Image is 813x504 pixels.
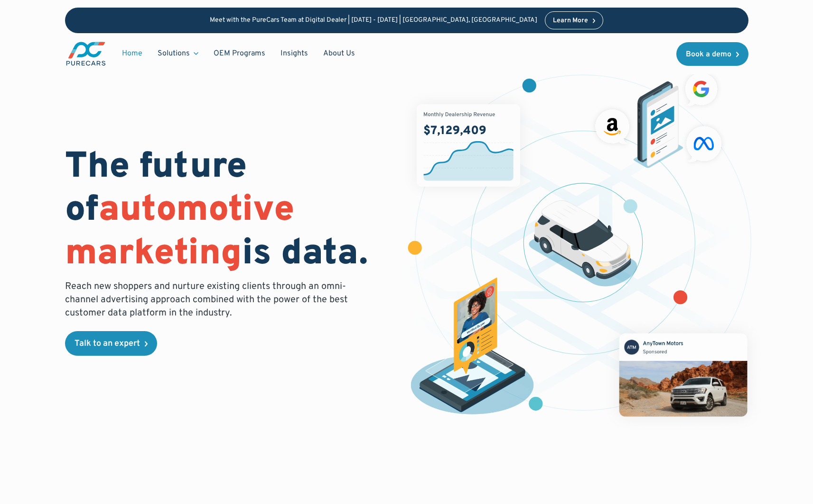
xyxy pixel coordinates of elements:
span: Talk to an expert [75,338,140,349]
a: Home [114,45,150,63]
img: illustration of a vehicle [529,200,638,287]
span: Meet with the PureCars Team at Digital Dealer | [DATE] - [DATE] | [GEOGRAPHIC_DATA], [GEOGRAPHIC_... [210,16,537,24]
img: chart showing monthly dealership revenue of $7m [417,104,520,187]
span: Solutions [158,49,190,58]
span: is data. [242,232,368,277]
span: OEM Programs [214,49,265,58]
a: Book a demo [676,42,748,66]
img: mockup of facebook post [601,315,765,434]
a: OEM Programs [206,45,273,63]
img: purecars logo [65,41,107,67]
a: About Us [316,45,363,63]
span: Reach new shoppers and nurture existing clients through an omni-channel advertising approach comb... [65,280,348,319]
div: Solutions [150,45,206,63]
span: About Us [323,49,355,58]
span: Learn More [553,17,588,25]
a: Insights [273,45,316,63]
span: The future of [65,145,247,234]
img: persona of a buyer [402,278,543,419]
img: ads on social media and advertising partners [590,68,727,168]
span: Insights [280,49,308,58]
a: Learn More [545,11,604,29]
span: Book a demo [686,50,731,59]
span: automotive marketing [65,188,294,277]
a: main [65,41,107,67]
span: Home [122,49,142,58]
a: Talk to an expert [65,331,157,356]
